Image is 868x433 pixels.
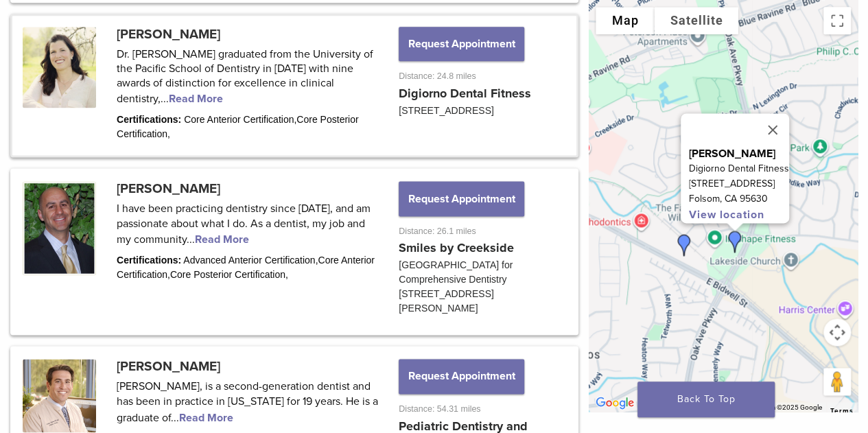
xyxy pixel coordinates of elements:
[596,7,654,34] button: Show street map
[689,146,789,161] p: [PERSON_NAME]
[823,318,851,346] button: Map camera controls
[756,113,789,146] button: Close
[689,161,789,176] p: Digiorno Dental Fitness
[637,382,775,417] a: Back To Top
[689,176,789,191] p: [STREET_ADDRESS]
[823,7,851,34] button: Toggle fullscreen view
[399,359,524,393] button: Request Appointment
[592,394,637,412] img: Google
[668,229,701,261] div: Dr. Shaina Dimariano
[823,368,851,395] button: Drag Pegman onto the map to open Street View
[689,191,789,207] p: Folsom, CA 95630
[747,403,822,410] span: Map data ©2025 Google
[689,208,764,222] a: View location
[654,7,738,34] button: Show satellite imagery
[592,394,637,412] a: Open this area in Google Maps (opens a new window)
[399,181,524,215] button: Request Appointment
[399,27,524,61] button: Request Appointment
[718,225,751,258] div: Dr. Julianne Digiorno
[830,406,854,414] a: Terms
